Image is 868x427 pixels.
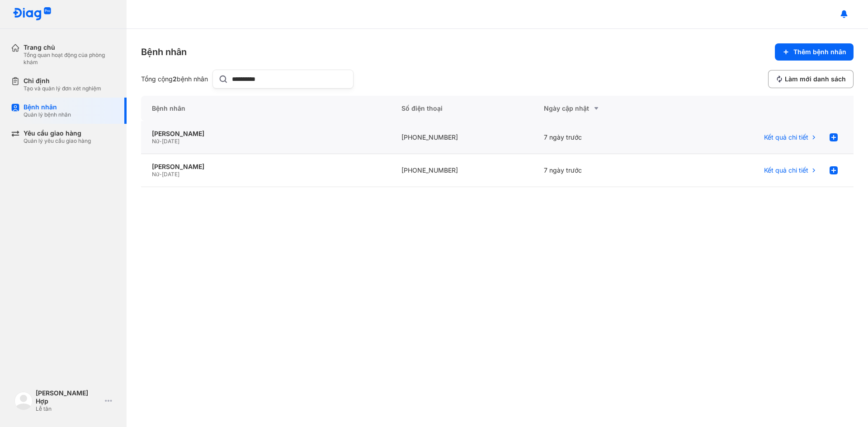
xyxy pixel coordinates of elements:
[24,77,101,85] div: Chỉ định
[533,154,675,187] div: 7 ngày trước
[152,138,159,145] span: Nữ
[785,75,846,83] span: Làm mới danh sách
[533,121,675,154] div: 7 ngày trước
[141,46,187,58] div: Bệnh nhân
[544,103,665,114] div: Ngày cập nhật
[152,171,159,178] span: Nữ
[24,137,91,145] div: Quản lý yêu cầu giao hàng
[775,43,854,61] button: Thêm bệnh nhân
[173,75,177,83] span: 2
[162,138,179,145] span: [DATE]
[764,166,808,174] span: Kết quả chi tiết
[24,111,71,118] div: Quản lý bệnh nhân
[793,48,846,56] span: Thêm bệnh nhân
[24,129,91,137] div: Yêu cầu giao hàng
[36,405,101,413] div: Lễ tân
[768,70,854,88] button: Làm mới danh sách
[24,85,101,92] div: Tạo và quản lý đơn xét nghiệm
[764,133,808,141] span: Kết quả chi tiết
[391,154,533,187] div: [PHONE_NUMBER]
[24,43,116,52] div: Trang chủ
[391,121,533,154] div: [PHONE_NUMBER]
[391,96,533,121] div: Số điện thoại
[14,392,33,410] img: logo
[24,52,116,66] div: Tổng quan hoạt động của phòng khám
[152,130,380,138] div: [PERSON_NAME]
[152,163,380,171] div: [PERSON_NAME]
[24,103,71,111] div: Bệnh nhân
[36,389,101,405] div: [PERSON_NAME] Hợp
[159,171,162,178] span: -
[162,171,179,178] span: [DATE]
[159,138,162,145] span: -
[141,96,391,121] div: Bệnh nhân
[141,75,209,83] div: Tổng cộng bệnh nhân
[13,7,52,21] img: logo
